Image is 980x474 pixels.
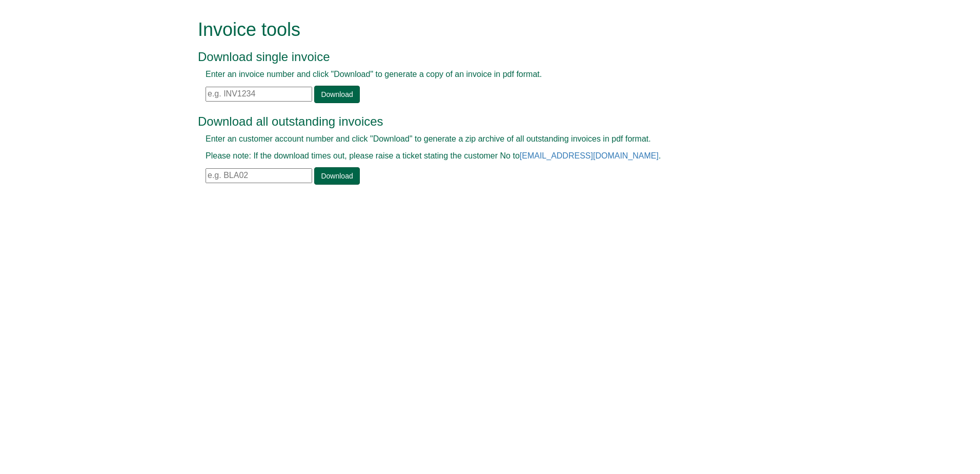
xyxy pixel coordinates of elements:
h3: Download single invoice [198,50,759,64]
h3: Download all outstanding invoices [198,115,759,128]
a: Download [314,167,359,185]
h1: Invoice tools [198,19,759,40]
a: [EMAIL_ADDRESS][DOMAIN_NAME] [520,151,659,160]
p: Enter an customer account number and click "Download" to generate a zip archive of all outstandin... [206,133,751,145]
input: e.g. BLA02 [206,168,312,183]
input: e.g. INV1234 [206,87,312,102]
p: Please note: If the download times out, please raise a ticket stating the customer No to . [206,150,751,162]
a: Download [314,86,359,103]
p: Enter an invoice number and click "Download" to generate a copy of an invoice in pdf format. [206,69,751,81]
